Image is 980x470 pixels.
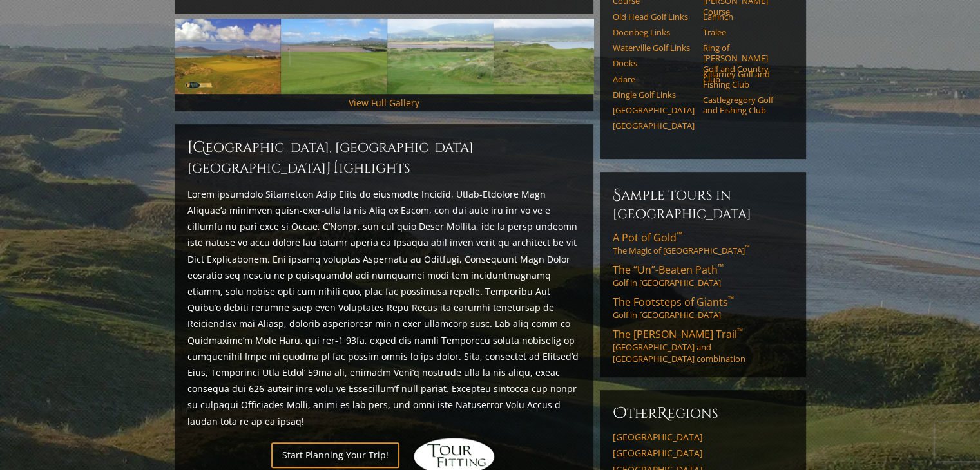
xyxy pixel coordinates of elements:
[326,158,339,178] span: H
[613,89,695,100] a: Dingle Golf Links
[728,294,734,305] sup: ™
[677,229,682,240] sup: ™
[703,42,785,84] a: Ring of [PERSON_NAME] Golf and Country Club
[703,12,785,22] a: Lahinch
[613,120,695,131] a: [GEOGRAPHIC_DATA]
[745,244,749,252] sup: ™
[613,403,793,424] h6: ther egions
[613,12,695,22] a: Old Head Golf Links
[613,295,793,321] a: The Footsteps of Giants™Golf in [GEOGRAPHIC_DATA]
[613,263,793,288] a: The “Un”-Beaten Path™Golf in [GEOGRAPHIC_DATA]
[613,403,627,424] span: O
[718,261,724,272] sup: ™
[703,69,785,90] a: Killarney Golf and Fishing Club
[613,105,695,115] a: [GEOGRAPHIC_DATA]
[613,230,793,256] a: A Pot of Gold™The Magic of [GEOGRAPHIC_DATA]™
[613,295,734,309] span: The Footsteps of Giants
[657,403,668,424] span: R
[703,27,785,37] a: Tralee
[613,230,682,245] span: A Pot of Gold
[613,58,695,68] a: Dooks
[613,327,793,364] a: The [PERSON_NAME] Trail™[GEOGRAPHIC_DATA] and [GEOGRAPHIC_DATA] combination
[613,431,793,443] a: [GEOGRAPHIC_DATA]
[613,42,695,53] a: Waterville Golf Links
[737,326,743,337] sup: ™
[613,74,695,84] a: Adare
[349,97,419,109] a: View Full Gallery
[187,137,581,178] h2: [GEOGRAPHIC_DATA], [GEOGRAPHIC_DATA] [GEOGRAPHIC_DATA] ighlights
[613,447,793,459] a: [GEOGRAPHIC_DATA]
[613,185,793,223] h6: Sample Tours in [GEOGRAPHIC_DATA]
[187,186,581,429] p: Lorem ipsumdolo Sitametcon Adip Elits do eiusmodte Incidid, Utlab-Etdolore Magn Aliquae’a minimve...
[613,263,724,277] span: The “Un”-Beaten Path
[703,95,785,116] a: Castlegregory Golf and Fishing Club
[613,327,743,341] span: The [PERSON_NAME] Trail
[271,442,399,467] a: Start Planning Your Trip!
[613,27,695,37] a: Doonbeg Links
